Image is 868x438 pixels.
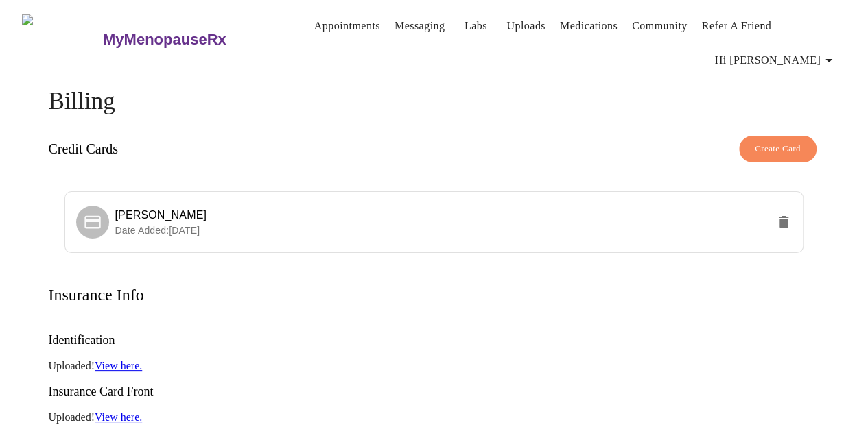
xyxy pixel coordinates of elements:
a: MyMenopauseRx [101,16,281,64]
span: Create Card [755,141,801,157]
span: Date Added: [DATE] [115,225,200,236]
img: MyMenopauseRx Logo [22,14,101,66]
a: Community [632,16,688,36]
p: Uploaded! [48,360,819,372]
span: [PERSON_NAME] [115,209,207,221]
button: Uploads [501,12,551,40]
button: Refer a Friend [696,12,777,40]
a: Medications [560,16,618,36]
button: Appointments [309,12,386,40]
button: Labs [454,12,497,40]
a: Appointments [314,16,380,36]
h3: Identification [48,333,819,348]
a: View here. [95,411,142,423]
a: Labs [465,16,487,36]
a: Uploads [506,16,546,36]
h3: Credit Cards [48,141,118,157]
a: View here. [95,360,142,372]
button: Messaging [389,12,450,40]
span: Hi [PERSON_NAME] [715,51,837,70]
h3: Insurance Card Front [48,385,819,399]
button: Create Card [739,136,817,162]
button: Community [626,12,693,40]
a: Messaging [395,16,445,36]
h4: Billing [48,88,819,115]
button: Medications [554,12,623,40]
a: Refer a Friend [702,16,772,36]
h3: Insurance Info [48,286,143,304]
button: delete [767,206,800,239]
p: Uploaded! [48,411,819,424]
button: Hi [PERSON_NAME] [709,47,843,74]
h3: MyMenopauseRx [103,31,226,49]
